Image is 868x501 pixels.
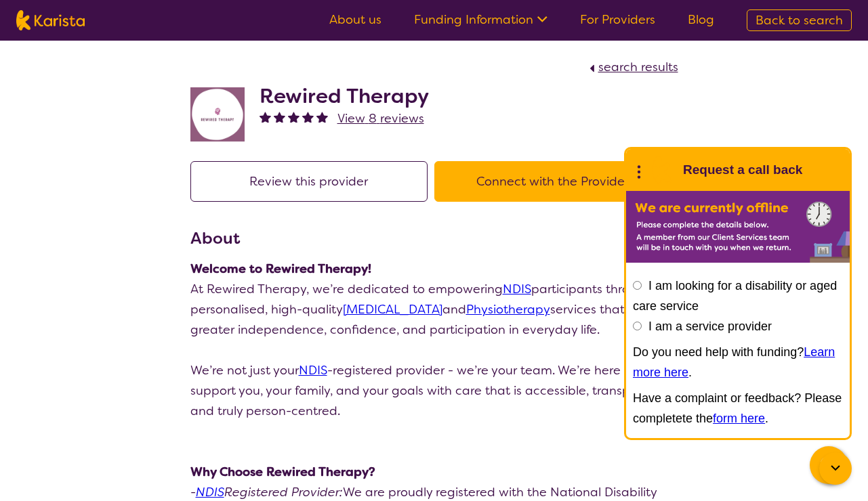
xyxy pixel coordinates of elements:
button: Review this provider [190,161,428,202]
a: form here [713,412,765,425]
img: fullstar [288,111,299,123]
img: fullstar [274,111,285,123]
strong: Welcome to Rewired Therapy! [190,261,371,277]
img: jovdti8ilrgkpezhq0s9.png [190,87,245,141]
span: View 8 reviews [337,110,424,127]
a: View 8 reviews [337,108,424,129]
a: About us [329,12,381,28]
a: Review this provider [190,173,434,190]
img: fullstar [302,111,314,123]
a: NDIS [196,484,224,500]
a: NDIS [299,362,327,378]
label: I am a service provider [648,320,772,333]
button: Connect with the Provider [434,161,671,202]
p: Have a complaint or feedback? Please completete the . [633,388,843,429]
a: Funding Information [414,12,547,28]
p: Do you need help with funding? . [633,342,843,383]
img: Karista logo [16,10,85,30]
label: I am looking for a disability or aged care service [633,279,837,313]
button: Channel Menu [810,446,848,484]
img: Karista offline chat form to request call back [626,191,850,263]
strong: Why Choose Rewired Therapy? [190,464,375,480]
h3: About [190,226,678,250]
img: Karista [648,156,675,183]
h1: Request a call back [683,160,802,180]
a: For Providers [580,12,655,28]
a: NDIS [503,281,531,297]
img: fullstar [260,111,271,123]
span: Back to search [756,12,843,28]
a: search results [586,59,678,75]
span: search results [598,59,678,75]
a: Connect with the Provider [434,173,678,190]
em: Registered Provider: [196,484,343,500]
a: Blog [688,12,714,28]
h2: Rewired Therapy [260,84,429,108]
a: Back to search [747,9,852,31]
a: [MEDICAL_DATA] [343,301,442,318]
img: fullstar [316,111,328,123]
a: Physiotherapy [466,301,550,318]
